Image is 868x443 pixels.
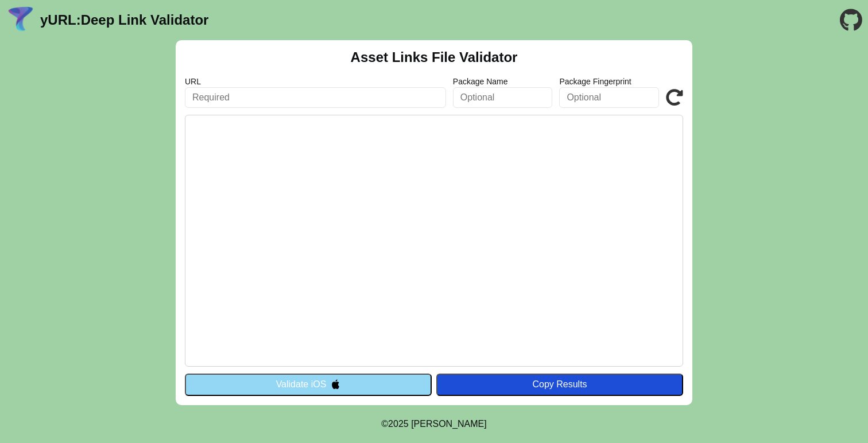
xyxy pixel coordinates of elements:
a: Michael Ibragimchayev's Personal Site [411,419,487,429]
a: yURL:Deep Link Validator [40,12,208,28]
button: Validate iOS [185,374,432,395]
img: yURL Logo [6,5,36,35]
div: Copy Results [442,379,677,390]
footer: © [381,405,486,443]
input: Optional [453,87,553,108]
label: Package Fingerprint [559,77,659,86]
input: Optional [559,87,659,108]
label: Package Name [453,77,553,86]
img: appleIcon.svg [331,379,340,389]
label: URL [185,77,446,86]
input: Required [185,87,446,108]
span: 2025 [388,419,409,429]
h2: Asset Links File Validator [351,49,518,65]
button: Copy Results [436,374,683,395]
